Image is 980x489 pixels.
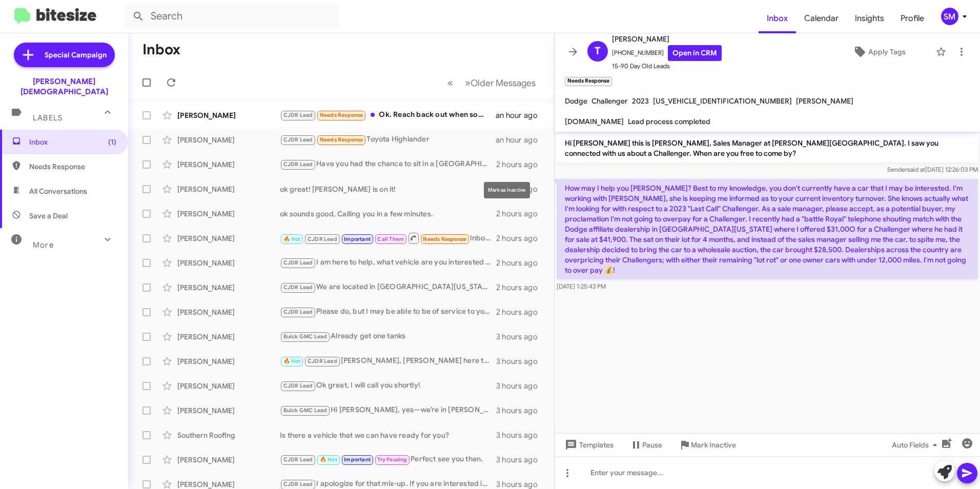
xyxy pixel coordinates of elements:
[847,4,892,33] a: Insights
[887,166,978,173] span: Sender [DATE] 12:26:03 PM
[496,159,546,170] div: 2 hours ago
[441,72,459,93] button: Previous
[557,179,978,279] p: How may I help you [PERSON_NAME]? Best to my knowledge, you don't currently have a car that I may...
[283,481,313,487] span: CJDR Lead
[565,117,624,126] span: [DOMAIN_NAME]
[320,136,363,143] span: Needs Response
[33,113,63,123] span: Labels
[283,112,313,118] span: CJDR Lead
[45,50,107,60] span: Special Campaign
[283,236,301,242] span: 🔥 Hot
[177,135,280,145] div: [PERSON_NAME]
[280,158,496,170] div: Have you had the chance to sit in a [GEOGRAPHIC_DATA] and drive one? I definitely think this vehi...
[29,211,68,221] span: Save a Deal
[668,45,722,61] a: Open in CRM
[29,137,116,147] span: Inbox
[280,257,496,269] div: I am here to help, what vehicle are you interested in?
[283,358,301,364] span: 🔥 Hot
[280,430,496,440] div: Is there a vehicle that we can have ready for you?
[283,382,313,389] span: CJDR Lead
[283,161,313,168] span: CJDR Lead
[465,76,471,89] span: »
[496,405,546,416] div: 3 hours ago
[632,96,649,106] span: 2023
[124,4,339,29] input: Search
[280,454,496,465] div: Perfect see you then.
[177,332,280,342] div: [PERSON_NAME]
[796,4,847,33] a: Calendar
[280,404,496,416] div: Hi [PERSON_NAME], yes—we’re in [PERSON_NAME][GEOGRAPHIC_DATA], just outside [GEOGRAPHIC_DATA], so...
[283,259,313,266] span: CJDR Lead
[496,356,546,366] div: 3 hours ago
[177,184,280,194] div: [PERSON_NAME]
[108,137,116,147] span: (1)
[691,436,736,454] span: Mark Inactive
[177,381,280,391] div: [PERSON_NAME]
[628,117,710,126] span: Lead process completed
[484,182,530,198] div: Mark as Inactive
[423,236,466,242] span: Needs Response
[280,209,496,219] div: ok sounds good, Calling you in a few minutes.
[496,110,546,120] div: an hour ago
[29,161,116,172] span: Needs Response
[941,8,958,25] div: SM
[496,233,546,243] div: 2 hours ago
[177,405,280,416] div: [PERSON_NAME]
[283,284,313,291] span: CJDR Lead
[177,430,280,440] div: Southern Roofing
[496,381,546,391] div: 3 hours ago
[653,96,792,106] span: [US_VEHICLE_IDENTIFICATION_NUMBER]
[563,436,614,454] span: Templates
[29,186,87,196] span: All Conversations
[283,456,313,463] span: CJDR Lead
[759,4,796,33] a: Inbox
[557,134,978,162] p: Hi [PERSON_NAME] this is [PERSON_NAME], Sales Manager at [PERSON_NAME][GEOGRAPHIC_DATA]. I saw yo...
[280,355,496,367] div: [PERSON_NAME], [PERSON_NAME] here the manager at [PERSON_NAME]. I would like to call you and disc...
[907,166,925,173] span: said at
[280,380,496,392] div: Ok great, I will call you shortly!
[308,358,337,364] span: CJDR Lead
[177,258,280,268] div: [PERSON_NAME]
[496,307,546,317] div: 2 hours ago
[612,33,722,45] span: [PERSON_NAME]
[283,136,313,143] span: CJDR Lead
[177,233,280,243] div: [PERSON_NAME]
[932,8,969,25] button: SM
[496,135,546,145] div: an hour ago
[177,282,280,293] div: [PERSON_NAME]
[142,42,180,58] h1: Inbox
[868,43,906,61] span: Apply Tags
[344,456,371,463] span: Important
[280,109,496,121] div: Ok. Reach back out when some are available. Thank you
[177,356,280,366] div: [PERSON_NAME]
[471,77,536,89] span: Older Messages
[892,436,941,454] span: Auto Fields
[177,159,280,170] div: [PERSON_NAME]
[796,96,853,106] span: [PERSON_NAME]
[280,184,496,194] div: ok great! [PERSON_NAME] is on it!
[344,236,371,242] span: Important
[377,456,407,463] span: Try Pausing
[642,436,662,454] span: Pause
[14,43,115,67] a: Special Campaign
[177,110,280,120] div: [PERSON_NAME]
[496,258,546,268] div: 2 hours ago
[280,232,496,244] div: Inbound Call
[496,209,546,219] div: 2 hours ago
[884,436,949,454] button: Auto Fields
[447,76,453,89] span: «
[177,307,280,317] div: [PERSON_NAME]
[496,455,546,465] div: 3 hours ago
[496,282,546,293] div: 2 hours ago
[892,4,932,33] a: Profile
[320,456,337,463] span: 🔥 Hot
[612,61,722,71] span: 15-90 Day Old Leads
[442,72,542,93] nav: Page navigation example
[591,96,628,106] span: Challenger
[827,43,931,61] button: Apply Tags
[670,436,744,454] button: Mark Inactive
